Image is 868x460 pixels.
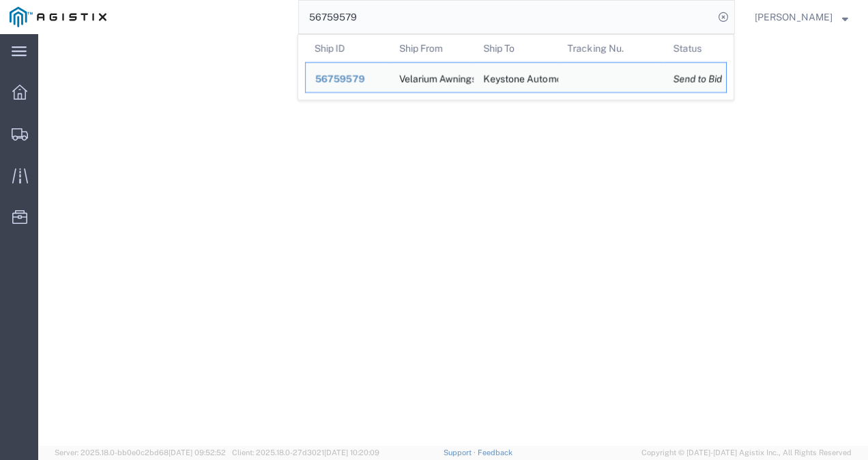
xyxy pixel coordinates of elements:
[483,63,549,92] div: Keystone Automotive Operations
[38,34,868,446] iframe: FS Legacy Container
[55,448,226,457] span: Server: 2025.18.0-bb0e0c2bd68
[324,448,379,457] span: [DATE] 10:20:09
[663,35,727,62] th: Status
[478,448,512,457] a: Feedback
[390,35,474,62] th: Ship From
[299,1,714,33] input: Search for shipment number, reference number
[755,10,833,25] span: Nathan Seeley
[474,35,558,62] th: Ship To
[444,448,478,457] a: Support
[315,74,364,85] span: 56759579
[305,35,390,62] th: Ship ID
[641,447,852,459] span: Copyright © [DATE]-[DATE] Agistix Inc., All Rights Reserved
[305,35,734,100] table: Search Results
[232,448,379,457] span: Client: 2025.18.0-27d3021
[169,448,226,457] span: [DATE] 09:52:52
[754,9,849,25] button: [PERSON_NAME]
[399,63,465,92] div: Velarium Awnings
[558,35,664,62] th: Tracking Nu.
[315,72,380,87] div: 56759579
[673,72,717,87] div: Send to Bid
[10,7,106,27] img: logo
